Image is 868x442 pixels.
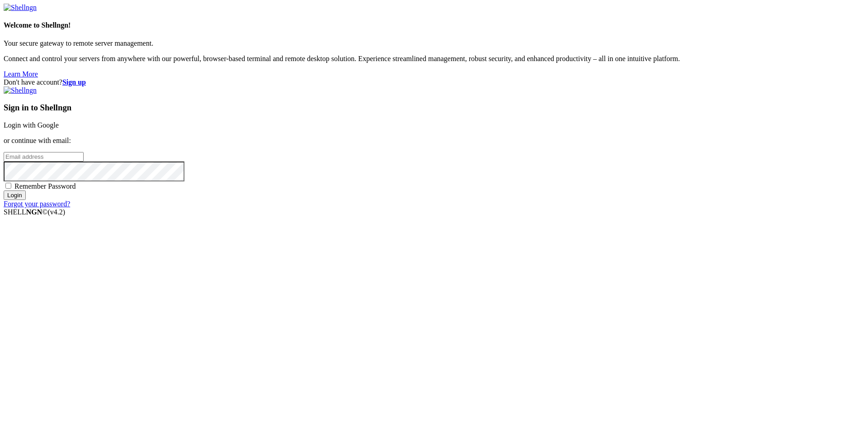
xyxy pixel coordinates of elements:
[4,152,84,162] input: Email address
[48,208,66,216] span: 4.2.0
[4,86,37,95] img: Shellngn
[4,21,864,29] h4: Welcome to Shellngn!
[5,183,11,189] input: Remember Password
[4,208,65,216] span: SHELL ©
[4,70,38,78] a: Learn More
[4,137,864,145] p: or continue with email:
[4,190,26,200] input: Login
[4,103,864,113] h3: Sign in to Shellngn
[4,4,37,12] img: Shellngn
[4,39,864,48] p: Your secure gateway to remote server management.
[4,78,864,86] div: Don't have account?
[4,200,70,208] a: Forgot your password?
[4,121,59,129] a: Login with Google
[4,55,864,63] p: Connect and control your servers from anywhere with our powerful, browser-based terminal and remo...
[62,78,86,86] a: Sign up
[14,182,76,190] span: Remember Password
[26,208,42,216] b: NGN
